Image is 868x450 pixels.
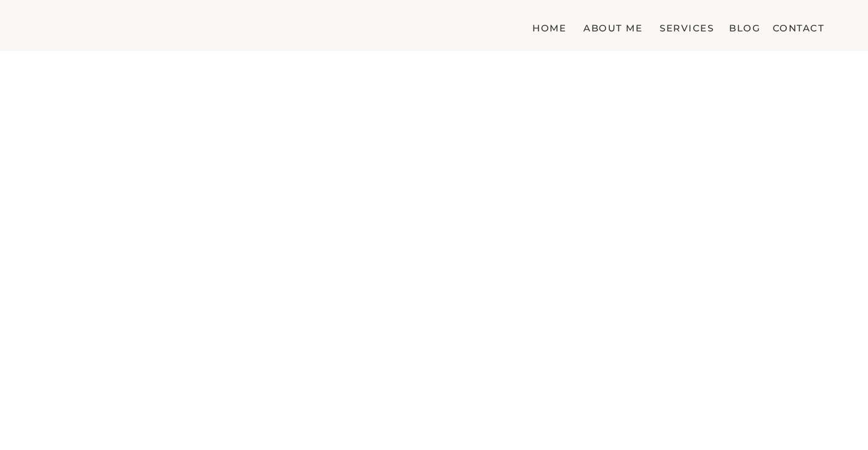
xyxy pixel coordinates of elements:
[657,20,716,32] a: Services
[577,20,642,32] a: about me
[771,20,824,32] a: contact
[529,20,566,32] a: home
[727,20,760,32] a: blog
